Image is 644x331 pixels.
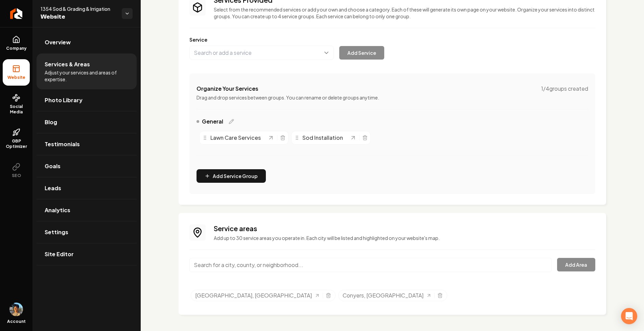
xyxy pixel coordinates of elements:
[621,308,637,324] div: Open Intercom Messenger
[202,117,223,126] span: General
[3,123,30,155] a: GBP Optimizer
[37,221,137,243] a: Settings
[3,104,30,115] span: Social Media
[45,60,90,68] span: Services & Areas
[41,12,116,22] span: Website
[210,134,261,142] span: Lawn Care Services
[45,184,61,192] span: Leads
[3,157,30,184] button: SEO
[214,6,595,20] p: Select from the recommended services or add your own and choose a category. Each of these will ge...
[37,133,137,155] a: Testimonials
[37,111,137,133] a: Blog
[189,36,595,43] label: Service
[7,319,26,324] span: Account
[45,228,68,236] span: Settings
[45,38,71,46] span: Overview
[5,75,28,80] span: Website
[214,224,595,233] h3: Service areas
[45,96,83,104] span: Photo Library
[197,94,588,101] p: Drag and drop services between groups. You can rename or delete groups anytime.
[197,169,266,183] button: Add Service Group
[343,291,423,300] span: Conyers, [GEOGRAPHIC_DATA]
[294,134,350,142] div: Sod Installation
[9,303,23,316] img: Aditya Nair
[45,206,70,214] span: Analytics
[189,258,552,272] input: Search for a city, county, or neighborhood...
[202,134,268,142] div: Lawn Care Services
[45,118,57,126] span: Blog
[37,199,137,221] a: Analytics
[9,173,24,178] span: SEO
[195,291,312,300] span: [GEOGRAPHIC_DATA], [GEOGRAPHIC_DATA]
[9,303,23,316] button: Open user button
[541,85,588,93] span: 1 / 4 groups created
[37,243,137,265] a: Site Editor
[45,69,129,83] span: Adjust your services and areas of expertise.
[37,31,137,53] a: Overview
[302,134,343,142] span: Sod Installation
[37,155,137,177] a: Goals
[45,162,61,170] span: Goals
[191,290,595,304] ul: Selected tags
[343,291,432,300] a: Conyers, [GEOGRAPHIC_DATA]
[3,46,29,51] span: Company
[10,8,23,19] img: Rebolt Logo
[37,177,137,199] a: Leads
[197,85,258,93] h4: Organize Your Services
[3,88,30,120] a: Social Media
[195,291,320,300] a: [GEOGRAPHIC_DATA], [GEOGRAPHIC_DATA]
[214,235,595,241] p: Add up to 30 service areas you operate in. Each city will be listed and highlighted on your websi...
[3,30,30,57] a: Company
[41,5,116,12] span: 1354 Sod & Grading & Irrigation
[45,250,74,258] span: Site Editor
[3,138,30,149] span: GBP Optimizer
[45,140,80,148] span: Testimonials
[37,89,137,111] a: Photo Library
